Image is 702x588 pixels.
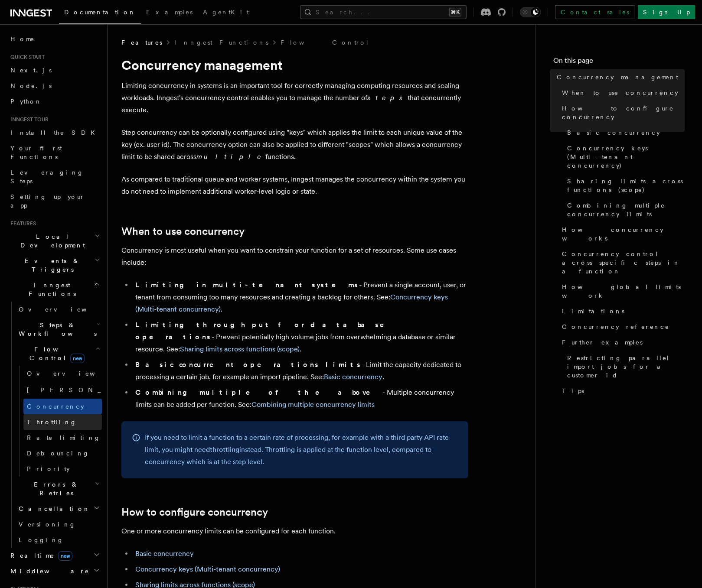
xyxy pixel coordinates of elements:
a: Concurrency management [553,69,685,85]
a: How to configure concurrency [558,101,685,125]
span: How to configure concurrency [562,104,685,121]
span: Install the SDK [10,129,100,136]
button: Toggle dark mode [520,7,541,17]
span: Overview [19,306,108,313]
button: Errors & Retries [15,477,102,501]
button: Search...⌘K [300,5,467,19]
a: Next.js [7,62,102,78]
button: Realtimenew [7,548,102,563]
a: Combining multiple concurrency limits [251,400,375,409]
a: When to use concurrency [121,225,245,237]
span: Throttling [27,419,77,426]
em: multiple [196,153,265,161]
strong: Limiting throughput for database operations [135,321,396,341]
span: How concurrency works [562,225,685,243]
a: Setting up your app [7,189,102,213]
span: Combining multiple concurrency limits [567,201,685,218]
a: Overview [15,302,102,317]
a: Basic concurrency [324,373,382,381]
span: Middleware [7,567,89,575]
a: Further examples [558,335,685,350]
h4: On this page [553,55,685,69]
span: Setting up your app [10,193,85,209]
span: Realtime [7,551,72,560]
span: Inngest tour [7,116,49,123]
button: Steps & Workflows [15,317,102,341]
a: Throttling [23,414,102,430]
li: - Limit the capacity dedicated to processing a certain job, for example an import pipeline. See: . [133,359,468,383]
button: Cancellation [15,501,102,517]
a: Restricting parallel import jobs for a customer id [564,350,685,383]
span: Concurrency management [557,73,678,81]
span: new [70,354,85,363]
span: Priority [27,465,70,472]
a: Limitations [558,303,685,319]
span: Concurrency [27,403,84,410]
a: Install the SDK [7,125,102,140]
a: Home [7,31,102,47]
a: Node.js [7,78,102,94]
button: Local Development [7,229,102,253]
span: Restricting parallel import jobs for a customer id [567,354,685,380]
a: Contact sales [555,5,634,19]
div: Inngest Functions [7,302,102,548]
a: Logging [15,532,102,548]
kbd: ⌘K [449,8,461,16]
span: Concurrency keys (Multi-tenant concurrency) [567,144,685,170]
span: Concurrency reference [562,322,669,331]
a: Flow Control [281,38,369,47]
span: Versioning [19,521,76,528]
a: Leveraging Steps [7,165,102,189]
span: Node.js [10,82,52,89]
span: Your first Functions [10,145,62,160]
span: When to use concurrency [562,88,678,97]
span: Documentation [64,9,136,16]
a: Sharing limits across functions (scope) [564,173,685,198]
span: Concurrency control across specific steps in a function [562,250,685,276]
span: Rate limiting [27,434,101,441]
a: Documentation [59,3,141,24]
span: Debouncing [27,450,89,457]
a: When to use concurrency [558,85,685,101]
span: [PERSON_NAME] [27,387,154,393]
a: throttling [210,445,239,454]
span: Logging [19,536,64,543]
button: Inngest Functions [7,277,102,302]
span: How global limits work [562,283,685,300]
span: Local Development [7,232,95,250]
a: Basic concurrency [135,549,194,558]
span: Errors & Retries [15,480,94,497]
a: Debouncing [23,445,102,461]
span: Cancellation [15,504,90,513]
a: [PERSON_NAME] [23,381,102,399]
a: Overview [23,366,102,381]
a: Inngest Functions [174,38,268,47]
span: Leveraging Steps [10,169,84,185]
span: Flow Control [15,345,95,362]
a: Sign Up [638,5,695,19]
strong: Basic concurrent operations limits [135,361,362,369]
span: Events & Triggers [7,257,95,274]
a: AgentKit [198,3,254,23]
a: Concurrency [23,399,102,414]
a: How global limits work [558,279,685,303]
p: If you need to limit a function to a certain rate of processing, for example with a third party A... [145,432,458,468]
a: How concurrency works [558,222,685,246]
a: Concurrency reference [558,319,685,335]
a: Concurrency keys (Multi-tenant concurrency) [564,140,685,173]
strong: Combining multiple of the above [135,388,382,396]
span: new [58,551,72,561]
a: Basic concurrency [564,125,685,140]
h1: Concurrency management [121,57,468,73]
span: Features [121,38,162,47]
a: Combining multiple concurrency limits [564,198,685,222]
a: Rate limiting [23,430,102,445]
span: Overview [27,370,116,377]
span: Basic concurrency [567,128,660,137]
span: AgentKit [203,9,249,16]
a: Sharing limits across functions (scope) [180,345,300,353]
a: Your first Functions [7,140,102,165]
span: Tips [562,387,584,395]
span: Features [7,220,36,227]
button: Events & Triggers [7,253,102,277]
